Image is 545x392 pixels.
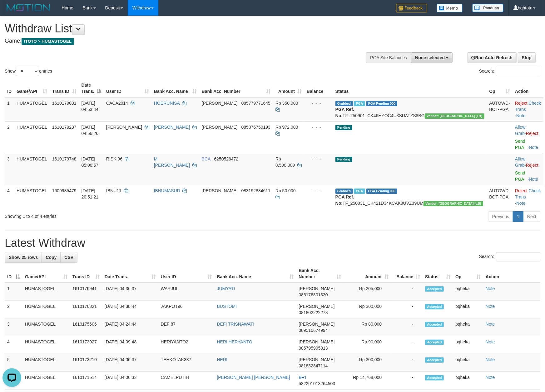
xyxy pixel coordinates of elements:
[16,67,39,76] select: Showentries
[344,318,391,336] td: Rp 80,000
[5,354,22,372] td: 5
[5,3,52,12] img: MOTION_logo.png
[5,67,52,76] label: Show entries
[102,283,158,301] td: [DATE] 04:36:37
[158,301,215,318] td: JAKPOT96
[14,121,50,153] td: HUMASTOGEL
[515,170,525,182] a: Send PGA
[5,265,22,283] th: ID: activate to sort column descending
[354,189,365,194] span: Marked by bqheka
[106,156,122,161] span: RISKI96
[275,125,298,130] span: Rp 972.000
[102,265,158,283] th: Date Trans.: activate to sort column ascending
[515,125,525,136] a: Allow Grab
[70,283,102,301] td: 1610176941
[299,346,328,351] span: Copy 085795905813 to clipboard
[299,375,306,380] span: BRI
[202,188,238,193] span: [PERSON_NAME]
[50,79,79,97] th: Trans ID: activate to sort column ascending
[487,97,513,122] td: AUTOWD-BOT-PGA
[14,153,50,185] td: HUMASTOGEL
[154,188,180,193] a: IBNUMASUD
[344,336,391,354] td: Rp 90,000
[202,156,211,161] span: BCA
[14,97,50,122] td: HUMASTOGEL
[453,301,483,318] td: bqheka
[82,188,99,199] span: [DATE] 20:51:21
[217,322,255,327] a: DEFI TRISNAWATI
[22,38,74,45] span: ITOTO > HUMASTOGEL
[241,188,270,193] span: Copy 083192884611 to clipboard
[104,79,151,97] th: User ID: activate to sort column ascending
[22,301,70,318] td: HUMASTOGEL
[513,153,543,185] td: ·
[526,163,538,168] a: Reject
[487,185,513,209] td: AUTOWD-BOT-PGA
[333,185,487,209] td: TF_250831_CK421D34KCAK8UVZ39UM
[22,336,70,354] td: HUMASTOGEL
[425,375,444,380] span: Accepted
[158,372,215,390] td: CAMELPUTIH
[46,255,57,260] span: Copy
[215,265,296,283] th: Bank Acc. Name: activate to sort column ascending
[344,265,391,283] th: Amount: activate to sort column ascending
[273,79,304,97] th: Amount: activate to sort column ascending
[275,156,295,168] span: Rp 8.500.000
[391,354,423,372] td: -
[299,322,334,327] span: [PERSON_NAME]
[411,52,453,63] button: None selected
[437,4,463,12] img: Button%20Memo.svg
[391,265,423,283] th: Balance: activate to sort column ascending
[391,301,423,318] td: -
[52,156,77,161] span: 1610179748
[523,211,540,222] a: Next
[391,336,423,354] td: -
[515,101,541,112] a: Check Trans
[9,255,38,260] span: Show 25 rows
[5,252,42,263] a: Show 25 rows
[102,301,158,318] td: [DATE] 04:30:44
[299,357,334,362] span: [PERSON_NAME]
[516,113,526,118] a: Note
[354,101,365,106] span: Marked by bqheka
[299,310,328,315] span: Copy 081802222278 to clipboard
[424,201,483,206] span: Vendor URL: https://dashboard.q2checkout.com/secure
[425,357,444,363] span: Accepted
[158,354,215,372] td: TEHKOTAK337
[526,131,538,136] a: Reject
[102,336,158,354] td: [DATE] 04:09:48
[299,381,335,386] span: Copy 582201013264503 to clipboard
[515,188,528,193] a: Reject
[5,121,14,153] td: 2
[515,156,525,168] a: Allow Grab
[79,79,104,97] th: Date Trans.: activate to sort column descending
[516,201,526,206] a: Note
[333,97,487,122] td: TF_250901_CK46HYOC4U3SUATZS8BG
[299,328,328,333] span: Copy 089510674994 to clipboard
[22,318,70,336] td: HUMASTOGEL
[335,101,353,106] span: Grabbed
[70,372,102,390] td: 1610171514
[106,101,128,106] span: CACA2014
[366,101,398,106] span: PGA Pending
[217,304,237,309] a: BUSTOMI
[335,189,353,194] span: Grabbed
[307,100,330,106] div: - - -
[158,265,215,283] th: User ID: activate to sort column ascending
[199,79,273,97] th: Bank Acc. Number: activate to sort column ascending
[102,372,158,390] td: [DATE] 04:06:33
[70,301,102,318] td: 1610176321
[488,211,513,222] a: Previous
[529,177,538,182] a: Note
[158,318,215,336] td: DEFI87
[5,237,540,249] h1: Latest Withdraw
[515,125,526,136] span: ·
[241,101,270,106] span: Copy 085779771645 to clipboard
[52,125,77,130] span: 1610179287
[425,286,444,292] span: Accepted
[14,185,50,209] td: HUMASTOGEL
[486,286,495,291] a: Note
[496,252,540,261] input: Search:
[151,79,199,97] th: Bank Acc. Name: activate to sort column ascending
[479,67,540,76] label: Search:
